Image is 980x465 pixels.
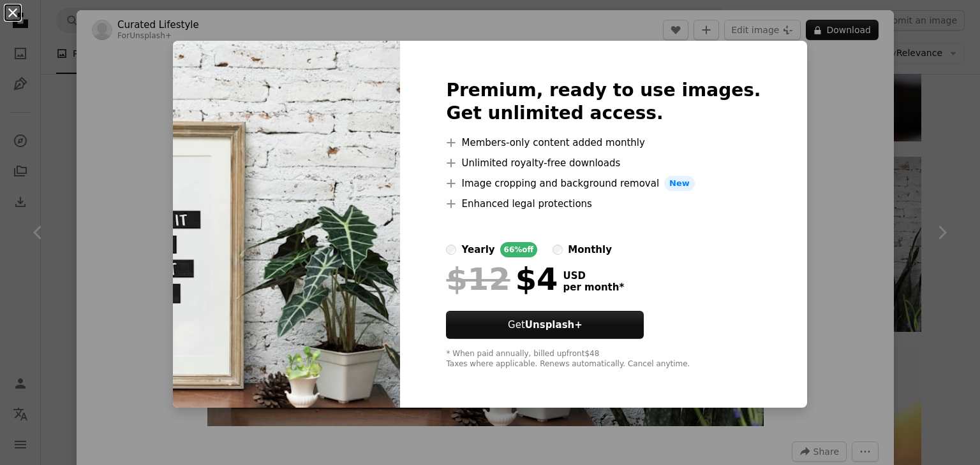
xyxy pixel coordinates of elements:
[525,319,583,331] strong: Unsplash+
[446,79,761,125] h2: Premium, ready to use images. Get unlimited access.
[461,242,494,257] div: yearly
[446,262,558,296] div: $4
[446,155,761,171] li: Unlimited royalty-free downloads
[446,311,644,339] button: GetUnsplash+
[563,282,624,293] span: per month *
[446,349,761,369] div: * When paid annually, billed upfront $48 Taxes where applicable. Renews automatically. Cancel any...
[568,242,612,257] div: monthly
[563,270,624,282] span: USD
[446,135,761,150] li: Members-only content added monthly
[446,245,456,255] input: yearly66%off
[500,242,538,257] div: 66% off
[664,176,695,191] span: New
[446,196,761,211] li: Enhanced legal protections
[173,41,400,408] img: premium_photo-1726837224365-226ca0f5d266
[446,262,510,296] span: $12
[446,176,761,191] li: Image cropping and background removal
[553,245,563,255] input: monthly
